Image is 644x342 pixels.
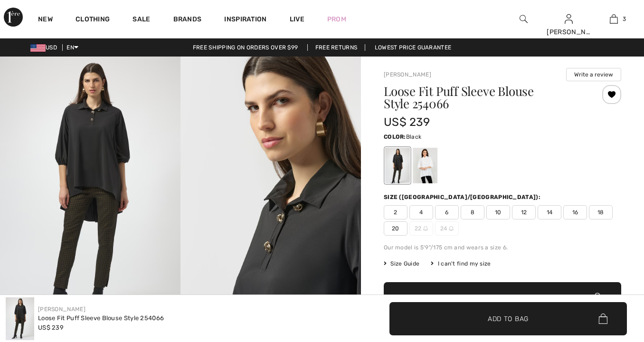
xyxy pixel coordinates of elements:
span: Add to Bag [488,313,529,323]
span: 14 [538,205,561,219]
span: USD [30,44,61,51]
img: My Bag [610,13,618,25]
span: Size Guide [384,259,419,268]
span: 12 [512,205,536,219]
a: New [38,15,53,25]
span: Black [406,133,422,140]
span: 8 [461,205,484,219]
button: Add to Bag [389,302,627,335]
div: White [413,148,437,183]
a: Sign In [565,14,573,23]
a: Brands [173,15,202,25]
span: 24 [435,221,459,236]
span: 2 [384,205,407,219]
span: Add to Bag [482,294,523,304]
span: 22 [409,221,433,236]
img: Loose Fit Puff Sleeve Blouse Style 254066. 2 [180,57,361,327]
span: Inspiration [224,15,266,25]
a: Free shipping on orders over $99 [185,44,306,51]
a: [PERSON_NAME] [384,71,431,78]
a: Prom [327,14,346,24]
div: [PERSON_NAME] [547,27,591,37]
a: Free Returns [307,44,366,51]
div: I can't find my size [431,259,491,268]
a: [PERSON_NAME] [38,306,85,313]
img: US Dollar [30,44,46,52]
a: 3 [592,13,636,25]
img: Loose Fit Puff Sleeve Blouse Style 254066 [6,297,34,340]
div: Our model is 5'9"/175 cm and wears a size 6. [384,243,621,252]
button: Add to Bag [384,282,621,315]
a: Lowest Price Guarantee [367,44,459,51]
img: search the website [520,13,528,25]
img: 1ère Avenue [4,8,23,27]
span: 20 [384,221,407,236]
img: ring-m.svg [449,226,454,231]
div: Black [385,148,410,183]
a: Sale [133,15,150,25]
span: EN [66,44,78,51]
img: My Info [565,13,573,25]
div: Size ([GEOGRAPHIC_DATA]/[GEOGRAPHIC_DATA]): [384,193,542,201]
span: 10 [486,205,510,219]
img: Bag.svg [598,313,607,324]
span: 6 [435,205,459,219]
a: Clothing [76,15,110,25]
span: US$ 239 [384,115,430,129]
span: 16 [563,205,587,219]
span: US$ 239 [38,324,64,331]
span: 4 [409,205,433,219]
span: Color: [384,133,406,140]
a: Live [290,14,304,24]
img: ring-m.svg [423,226,428,231]
span: 3 [623,15,626,23]
div: Loose Fit Puff Sleeve Blouse Style 254066 [38,313,164,323]
button: Write a review [566,68,621,81]
span: 18 [589,205,613,219]
h1: Loose Fit Puff Sleeve Blouse Style 254066 [384,85,582,110]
